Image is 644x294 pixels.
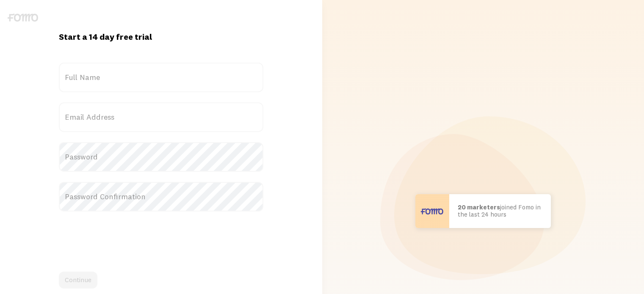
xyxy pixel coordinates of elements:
img: fomo-logo-gray-b99e0e8ada9f9040e2984d0d95b3b12da0074ffd48d1e5cb62ac37fc77b0b268.svg [8,14,38,22]
b: 20 marketers [458,203,500,211]
iframe: reCAPTCHA [59,222,188,255]
label: Password [59,142,263,172]
h1: Start a 14 day free trial [59,31,263,42]
label: Full Name [59,63,263,92]
label: Email Address [59,102,263,132]
label: Password Confirmation [59,182,263,212]
p: joined Fomo in the last 24 hours [458,204,542,218]
img: User avatar [415,194,449,228]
